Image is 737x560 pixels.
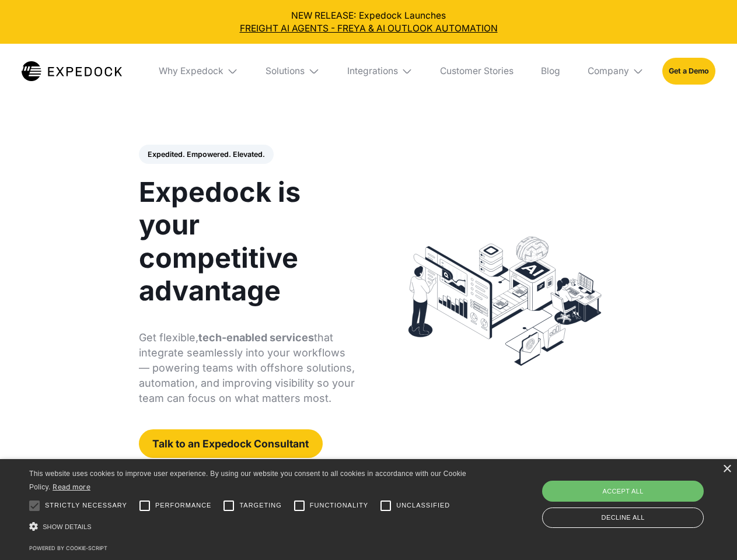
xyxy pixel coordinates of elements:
h1: Expedock is your competitive advantage [139,176,355,307]
div: Decline all [542,508,704,528]
a: Powered by cookie-script [29,545,107,551]
p: Get flexible, that integrate seamlessly into your workflows — powering teams with offshore soluti... [139,330,355,406]
span: This website uses cookies to improve user experience. By using our website you consent to all coo... [29,470,466,491]
span: Targeting [239,501,281,510]
a: Customer Stories [431,44,522,99]
span: Strictly necessary [45,501,127,510]
div: Solutions [266,65,305,77]
span: Unclassified [396,501,450,510]
a: Talk to an Expedock Consultant [139,429,323,458]
span: Functionality [310,501,368,510]
div: Accept all [542,481,704,502]
div: Close [722,465,731,474]
a: FREIGHT AI AGENTS - FREYA & AI OUTLOOK AUTOMATION [9,22,728,35]
span: Performance [155,501,212,510]
a: Get a Demo [662,58,715,84]
div: Company [588,65,629,77]
div: Show details [29,519,470,535]
span: Show details [43,523,92,530]
a: Read more [53,482,90,491]
div: NEW RELEASE: Expedock Launches [9,9,728,35]
div: Why Expedock [159,65,223,77]
strong: tech-enabled services [198,331,314,344]
a: Blog [532,44,569,99]
div: Integrations [347,65,398,77]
